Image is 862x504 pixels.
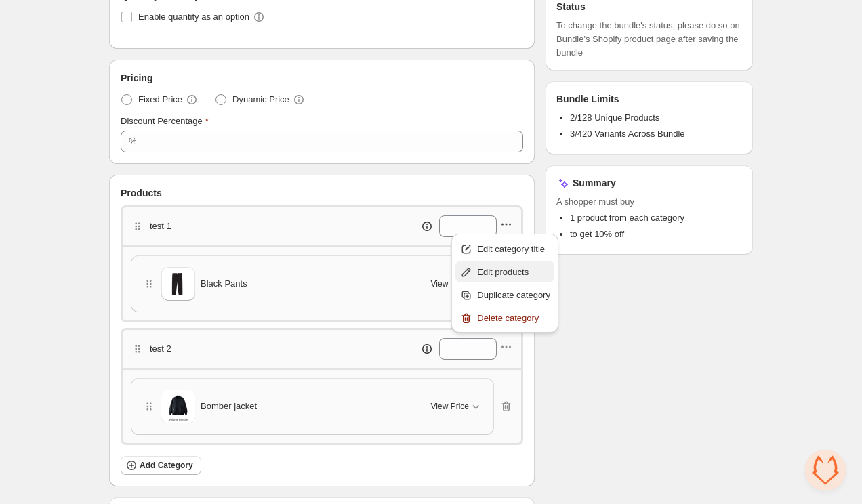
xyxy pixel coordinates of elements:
[138,12,249,22] span: Enable quantity as an option
[423,396,491,417] button: View Price
[121,186,162,200] span: Products
[477,266,550,279] span: Edit products
[431,278,469,289] span: View Price
[570,211,742,225] li: 1 product from each category
[570,228,742,241] li: to get 10% off
[477,289,550,302] span: Duplicate category
[201,400,257,413] span: Bomber jacket
[556,195,742,209] span: A shopper must buy
[556,19,742,60] span: To change the bundle's status, please do so on Bundle's Shopify product page after saving the bundle
[477,243,550,256] span: Edit category title
[150,342,171,356] p: test 2
[556,92,619,106] h3: Bundle Limits
[150,219,171,233] p: test 1
[477,312,550,325] span: Delete category
[423,273,491,295] button: View Price
[138,93,182,106] span: Fixed Price
[573,176,616,190] h3: Summary
[121,456,201,475] button: Add Category
[201,277,247,291] span: Black Pants
[121,114,209,128] label: Discount Percentage
[232,93,289,106] span: Dynamic Price
[161,270,195,298] img: Black Pants
[129,135,137,148] div: %
[570,112,659,123] span: 2/128 Unique Products
[121,71,152,85] span: Pricing
[805,450,846,490] a: Open chat
[570,129,685,139] span: 3/420 Variants Across Bundle
[140,460,193,471] span: Add Category
[161,390,195,423] img: Bomber jacket
[431,401,469,412] span: View Price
